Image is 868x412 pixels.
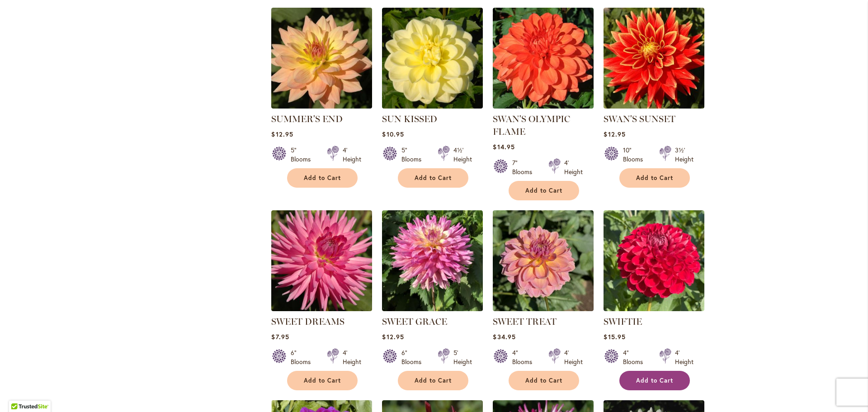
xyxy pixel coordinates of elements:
[271,332,289,341] span: $7.95
[493,142,514,151] span: $14.95
[287,168,358,188] button: Add to Cart
[493,8,594,109] img: Swan's Olympic Flame
[382,210,483,311] img: SWEET GRACE
[382,8,483,109] img: SUN KISSED
[304,377,341,384] span: Add to Cart
[493,114,570,137] a: SWAN'S OLYMPIC FLAME
[291,348,316,366] div: 6" Blooms
[675,146,693,164] div: 3½' Height
[401,348,427,366] div: 6" Blooms
[512,348,538,366] div: 4" Blooms
[271,130,293,138] span: $12.95
[271,8,372,109] img: SUMMER'S END
[604,210,704,311] img: SWIFTIE
[623,146,648,164] div: 10" Blooms
[271,210,372,311] img: SWEET DREAMS
[453,348,472,366] div: 5' Height
[604,304,704,313] a: SWIFTIE
[509,181,579,200] button: Add to Cart
[604,130,625,138] span: $12.95
[7,380,32,405] iframe: Launch Accessibility Center
[287,371,358,390] button: Add to Cart
[619,371,690,390] button: Add to Cart
[453,146,472,164] div: 4½' Height
[382,316,447,327] a: SWEET GRACE
[623,348,648,366] div: 4" Blooms
[604,8,704,109] img: Swan's Sunset
[271,114,343,124] a: SUMMER'S END
[675,348,693,366] div: 4' Height
[493,316,557,327] a: SWEET TREAT
[493,102,594,110] a: Swan's Olympic Flame
[604,114,675,124] a: SWAN'S SUNSET
[382,114,437,124] a: SUN KISSED
[493,210,594,311] img: SWEET TREAT
[271,316,344,327] a: SWEET DREAMS
[493,304,594,313] a: SWEET TREAT
[525,187,562,194] span: Add to Cart
[271,102,372,110] a: SUMMER'S END
[398,371,468,390] button: Add to Cart
[619,168,690,188] button: Add to Cart
[493,332,515,341] span: $34.95
[304,174,341,182] span: Add to Cart
[564,348,583,366] div: 4' Height
[291,146,316,164] div: 5" Blooms
[271,304,372,313] a: SWEET DREAMS
[382,130,404,138] span: $10.95
[564,158,583,176] div: 4' Height
[415,377,452,384] span: Add to Cart
[382,102,483,110] a: SUN KISSED
[382,304,483,313] a: SWEET GRACE
[604,316,642,327] a: SWIFTIE
[343,348,361,366] div: 4' Height
[343,146,361,164] div: 4' Height
[525,377,562,384] span: Add to Cart
[604,102,704,110] a: Swan's Sunset
[636,377,673,384] span: Add to Cart
[415,174,452,182] span: Add to Cart
[401,146,427,164] div: 5" Blooms
[604,332,625,341] span: $15.95
[512,158,538,176] div: 7" Blooms
[509,371,579,390] button: Add to Cart
[636,174,673,182] span: Add to Cart
[398,168,468,188] button: Add to Cart
[382,332,404,341] span: $12.95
